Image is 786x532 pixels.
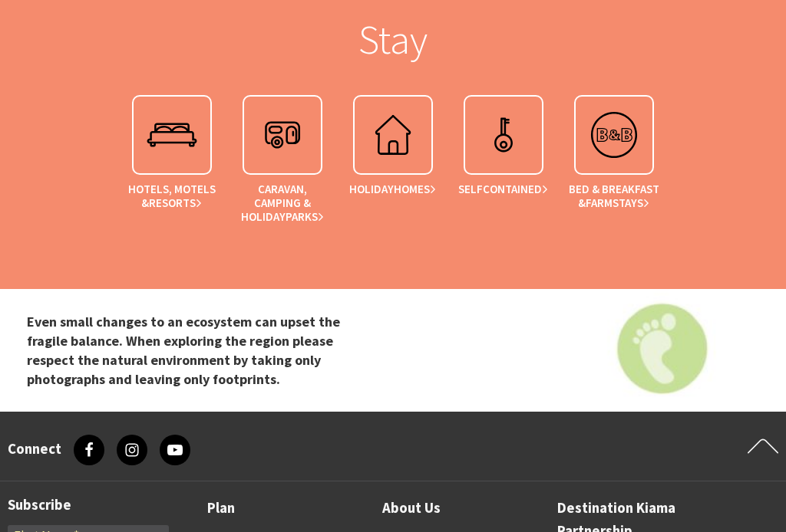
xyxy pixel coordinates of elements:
span: Holiday [349,182,436,196]
span: Resorts [149,196,202,210]
span: Bed & Breakfast & [566,182,662,210]
span: Caravan, Camping & Holiday [234,182,330,224]
h3: Connect [8,441,61,458]
span: Farmstays [586,196,649,210]
a: About Us [382,497,441,521]
span: Homes [394,182,436,196]
img: apartment.svg [473,104,534,166]
img: cabcottage.svg [362,104,424,166]
a: Bed & Breakfast &Farmstays [559,95,669,232]
a: Caravan, Camping & HolidayParks [227,95,338,232]
h3: Subscribe [8,497,169,514]
img: accomm.svg [141,104,203,166]
span: Hotels, Motels & [124,182,220,210]
span: Contained [483,182,548,196]
img: campmotor.svg [252,104,313,166]
strong: Even small changes to an ecosystem can upset the fragile balance. When exploring the region pleas... [27,312,340,388]
a: Plan [207,497,235,521]
span: Self [458,182,548,196]
span: Parks [286,210,324,224]
img: bedbreakfa.svg [583,104,645,166]
a: SelfContained [448,95,559,232]
a: Hotels, Motels &Resorts [117,95,227,232]
h2: Stay [137,15,649,64]
a: HolidayHomes [338,95,448,232]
